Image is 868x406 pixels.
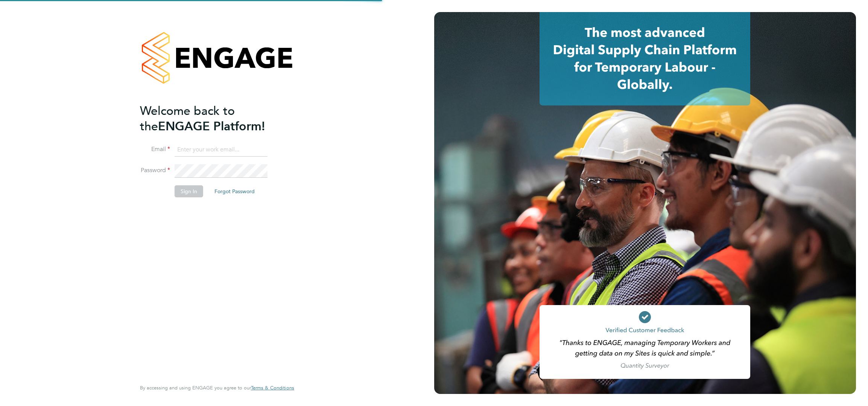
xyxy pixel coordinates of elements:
label: Email [140,145,170,153]
span: Terms & Conditions [251,385,294,391]
a: Terms & Conditions [251,385,294,391]
button: Forgot Password [208,185,261,197]
span: Welcome back to the [140,104,235,134]
span: By accessing and using ENGAGE you agree to our [140,385,294,391]
input: Enter your work email... [175,143,268,157]
button: Sign In [175,185,203,197]
h2: ENGAGE Platform! [140,103,287,134]
label: Password [140,166,170,174]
